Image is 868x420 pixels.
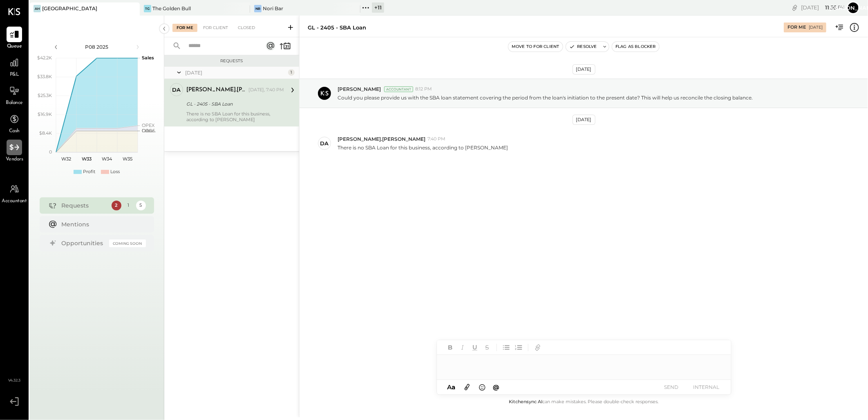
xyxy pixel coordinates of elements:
div: For Me [172,24,197,32]
button: @ [490,382,502,392]
div: The Golden Bull [152,5,191,12]
div: da [320,140,329,147]
div: 2 [112,201,121,210]
div: 5 [136,201,146,210]
span: Accountant [2,198,27,205]
text: 0 [49,149,52,155]
button: Unordered List [501,342,512,353]
div: GL - 2405 - SBA Loan [186,100,282,108]
div: TG [144,5,151,12]
div: Coming Soon [109,239,146,247]
button: [PERSON_NAME] [847,1,860,14]
div: Requests [62,201,107,210]
div: Accountant [384,86,413,92]
span: @ [493,383,499,391]
div: [DATE], 7:40 PM [248,87,284,93]
a: Cash [0,111,28,135]
div: [DATE] [809,25,823,30]
button: Strikethrough [482,342,492,353]
span: Queue [7,43,22,50]
span: [PERSON_NAME].[PERSON_NAME] [338,135,425,142]
div: [DATE] [573,64,595,75]
button: Flag as Blocker [612,42,659,52]
p: There is no SBA Loan for this business, according to [PERSON_NAME] [338,144,508,151]
div: [PERSON_NAME].[PERSON_NAME] [186,86,247,94]
span: [PERSON_NAME] [338,86,381,93]
text: Sales [142,55,154,61]
div: For Me [787,24,806,31]
div: + 11 [372,2,384,13]
button: Move to for client [508,42,563,52]
text: Occu... [142,128,156,133]
div: [DATE] [185,69,286,76]
div: 1 [288,69,295,76]
text: W32 [61,156,71,162]
text: $8.4K [39,130,52,136]
div: There is no SBA Loan for this business, according to [PERSON_NAME] [186,111,284,122]
a: P&L [0,55,28,79]
div: GL - 2405 - SBA Loan [308,24,366,32]
text: $42.2K [37,55,52,61]
button: Resolve [566,42,600,52]
div: Nori Bar [263,5,283,12]
div: da [172,86,181,94]
a: Balance [0,83,28,107]
div: [GEOGRAPHIC_DATA] [42,5,97,12]
div: copy link [791,3,799,12]
span: 8:12 PM [415,86,432,93]
span: P&L [10,71,19,79]
span: a [452,383,455,391]
div: AH [34,5,41,12]
div: Requests [168,58,295,64]
text: $25.3K [38,93,52,98]
button: Italic [457,342,468,353]
button: Ordered List [513,342,524,353]
div: Closed [234,24,259,32]
div: [DATE] [573,115,595,125]
div: 1 [124,201,134,210]
text: W34 [102,156,112,162]
button: Bold [445,342,456,353]
div: Profit [83,169,95,175]
div: Mentions [62,220,142,228]
text: W33 [82,156,92,162]
p: Could you please provide us with the SBA loan statement covering the period from the loan's initi... [338,94,753,101]
div: Loss [110,169,120,175]
text: $33.8K [37,74,52,79]
button: Aa [445,383,458,392]
div: [DATE] [801,4,845,11]
button: Underline [470,342,480,353]
div: NB [254,5,262,12]
div: P08 2025 [62,43,132,50]
a: Vendors [0,140,28,163]
button: Add URL [532,342,543,353]
div: For Client [199,24,232,32]
span: Vendors [6,156,23,163]
a: Queue [0,27,28,50]
button: INTERNAL [690,382,723,393]
div: Opportunities [62,239,105,247]
text: OPEX [142,122,155,128]
a: Accountant [0,181,28,205]
span: 7:40 PM [427,136,445,142]
span: Cash [9,128,20,135]
button: SEND [655,382,688,393]
text: $16.9K [38,111,52,117]
text: W35 [123,156,132,162]
span: Balance [6,99,23,107]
